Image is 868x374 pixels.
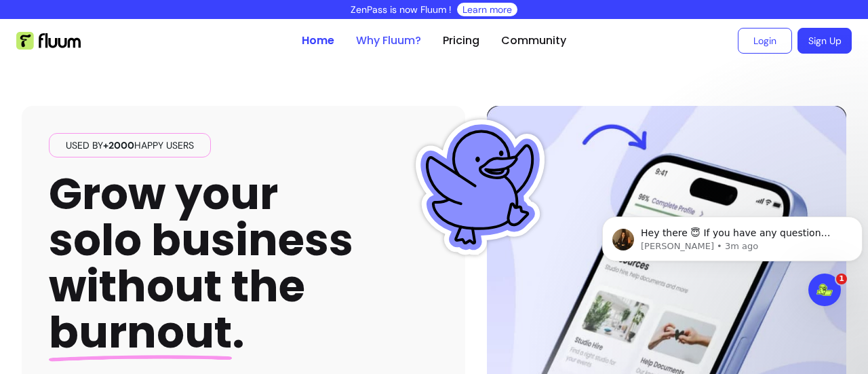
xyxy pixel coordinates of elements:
span: +2000 [103,139,134,151]
a: Login [738,28,792,54]
span: Used by happy users [60,138,199,152]
a: Pricing [443,33,479,49]
a: Home [302,33,334,49]
span: 1 [836,274,847,284]
a: Why Fluum? [356,33,421,49]
iframe: Intercom live chat [808,274,841,306]
img: Fluum Logo [16,32,81,50]
h1: Grow your solo business without the . [49,171,353,356]
iframe: Intercom notifications message [597,188,868,337]
a: Sign Up [797,28,852,54]
a: Community [501,33,566,49]
img: Fluum Duck sticker [412,119,548,255]
a: Learn more [462,3,512,16]
span: burnout [49,302,232,362]
p: ZenPass is now Fluum ! [351,3,452,16]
